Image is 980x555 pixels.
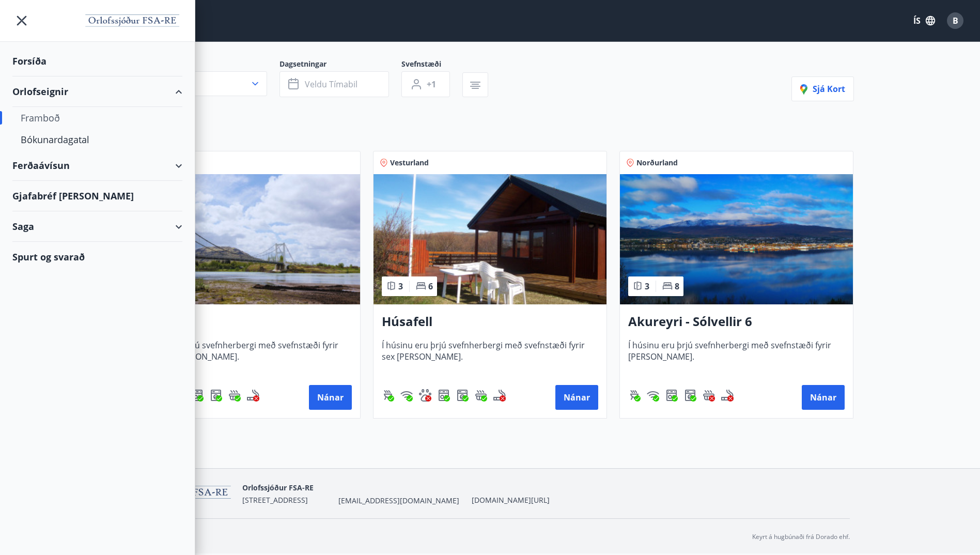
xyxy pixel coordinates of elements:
[309,385,352,410] button: Nánar
[228,389,241,402] img: h89QDIuHlAdpqTriuIvuEWkTH976fOgBEOOeu1mi.svg
[555,385,598,410] button: Nánar
[21,129,174,150] div: Bókunardagatal
[12,46,182,76] div: Forsíða
[721,389,734,402] div: Reykingar / Vape
[135,340,352,374] span: Í húsinu eru þrjú svefnherbergi með svefnstæði fyrir sex til sjö [PERSON_NAME].
[645,281,649,292] span: 3
[438,389,450,402] img: 7hj2GulIrg6h11dFIpsIzg8Ak2vZaScVwTihwv8g.svg
[398,281,403,292] span: 3
[628,340,845,374] span: Í húsinu eru þrjú svefnherbergi með svefnstæði fyrir [PERSON_NAME].
[665,389,678,402] img: 7hj2GulIrg6h11dFIpsIzg8Ak2vZaScVwTihwv8g.svg
[493,389,506,402] div: Reykingar / Vape
[647,389,659,402] img: HJRyFFsYp6qjeUYhR4dAD8CaCEsnIFYZ05miwXoh.svg
[419,389,431,402] img: pxcaIm5dSOV3FS4whs1soiYWTwFQvksT25a9J10C.svg
[665,389,678,402] div: Uppþvottavél
[242,495,308,505] span: [STREET_ADDRESS]
[908,11,941,30] button: ÍS
[620,174,853,304] img: Paella dish
[210,389,222,402] div: Þvottavél
[752,532,850,542] p: Keyrt á hugbúnaði frá Dorado ehf.
[684,389,696,402] img: Dl16BY4EX9PAW649lg1C3oBuIaAsR6QVDQBO2cTm.svg
[382,340,598,374] span: Í húsinu eru þrjú svefnherbergi með svefnstæði fyrir sex [PERSON_NAME].
[428,281,433,292] span: 6
[210,389,222,402] img: Dl16BY4EX9PAW649lg1C3oBuIaAsR6QVDQBO2cTm.svg
[247,389,259,402] img: QNIUl6Cv9L9rHgMXwuzGLuiJOj7RKqxk9mBFPqjq.svg
[247,389,259,402] div: Reykingar / Vape
[456,389,469,402] div: Þvottavél
[703,389,715,402] div: Heitur pottur
[279,59,401,71] span: Dagsetningar
[721,389,734,402] img: QNIUl6Cv9L9rHgMXwuzGLuiJOj7RKqxk9mBFPqjq.svg
[628,389,641,402] img: ZXjrS3QKesehq6nQAPjaRuRTI364z8ohTALB4wBr.svg
[401,71,450,97] button: +1
[456,389,469,402] img: Dl16BY4EX9PAW649lg1C3oBuIaAsR6QVDQBO2cTm.svg
[305,79,357,90] span: Veldu tímabil
[228,389,241,402] div: Heitur pottur
[400,389,413,402] div: Þráðlaust net
[242,483,314,492] span: Orlofssjóður FSA-RE
[82,11,182,32] img: union_logo
[943,8,968,33] button: B
[12,150,182,181] div: Ferðaávísun
[647,389,659,402] div: Þráðlaust net
[127,71,267,96] button: Allt
[279,71,389,97] button: Veldu tímabil
[703,389,715,402] img: h89QDIuHlAdpqTriuIvuEWkTH976fOgBEOOeu1mi.svg
[475,389,487,402] div: Heitur pottur
[12,11,31,30] button: menu
[191,389,204,402] img: 7hj2GulIrg6h11dFIpsIzg8Ak2vZaScVwTihwv8g.svg
[427,79,436,90] span: +1
[374,174,606,304] img: Paella dish
[21,107,174,129] div: Framboð
[382,389,394,402] img: ZXjrS3QKesehq6nQAPjaRuRTI364z8ohTALB4wBr.svg
[12,181,182,211] div: Gjafabréf [PERSON_NAME]
[127,59,279,71] span: Svæði
[493,389,506,402] img: QNIUl6Cv9L9rHgMXwuzGLuiJOj7RKqxk9mBFPqjq.svg
[191,389,204,402] div: Uppþvottavél
[472,495,550,505] a: [DOMAIN_NAME][URL]
[800,83,845,95] span: Sjá kort
[390,158,429,168] span: Vesturland
[135,313,352,331] h3: Laugarás
[400,389,413,402] img: HJRyFFsYp6qjeUYhR4dAD8CaCEsnIFYZ05miwXoh.svg
[382,313,598,331] h3: Húsafell
[953,15,958,26] span: B
[684,389,696,402] div: Þvottavél
[628,313,845,331] h3: Akureyri - Sólvellir 6
[12,76,182,107] div: Orlofseignir
[338,496,459,506] span: [EMAIL_ADDRESS][DOMAIN_NAME]
[419,389,431,402] div: Gæludýr
[791,76,854,101] button: Sjá kort
[12,211,182,242] div: Saga
[475,389,487,402] img: h89QDIuHlAdpqTriuIvuEWkTH976fOgBEOOeu1mi.svg
[127,174,360,304] img: Paella dish
[401,59,462,71] span: Svefnstæði
[802,385,845,410] button: Nánar
[12,242,182,272] div: Spurt og svarað
[628,389,641,402] div: Gasgrill
[382,389,394,402] div: Gasgrill
[636,158,678,168] span: Norðurland
[438,389,450,402] div: Uppþvottavél
[675,281,679,292] span: 8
